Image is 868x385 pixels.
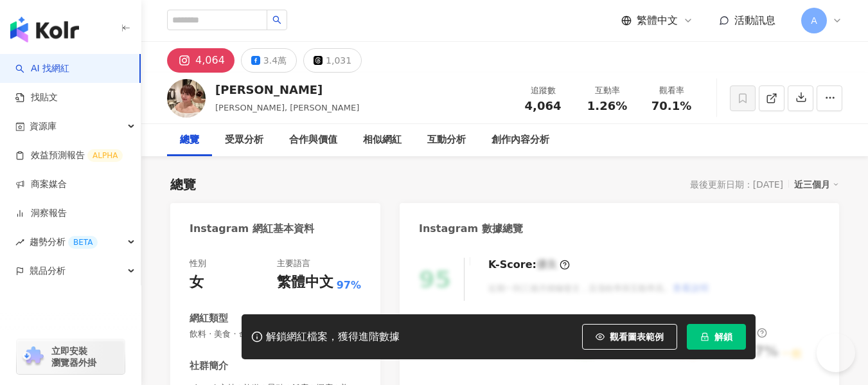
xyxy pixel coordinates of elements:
span: 觀看圖表範例 [610,332,664,342]
div: 社群簡介 [190,359,228,373]
div: 1,031 [326,51,351,69]
div: 網紅類型 [190,312,228,325]
div: 觀看率 [647,84,696,97]
div: 追蹤數 [518,84,567,97]
div: 總覽 [170,175,196,193]
div: Instagram 數據總覽 [419,222,523,236]
span: 繁體中文 [637,13,678,28]
div: 主要語言 [277,258,310,269]
a: 商案媒合 [15,178,67,191]
a: chrome extension立即安裝 瀏覽器外掛 [17,339,125,374]
div: 相似網紅 [363,132,402,148]
button: 4,064 [167,48,235,73]
span: 1.26% [587,100,627,112]
span: 活動訊息 [734,14,775,26]
div: Instagram 網紅基本資料 [190,222,314,236]
span: 立即安裝 瀏覽器外掛 [51,345,96,368]
button: 解鎖 [687,324,746,350]
a: 找貼文 [15,91,58,104]
div: 總覽 [180,132,199,148]
button: 3.4萬 [241,48,297,73]
div: BETA [68,236,98,249]
button: 1,031 [303,48,362,73]
span: 4,064 [525,99,562,112]
span: [PERSON_NAME], [PERSON_NAME] [215,103,359,112]
a: 洞察報告 [15,207,67,220]
span: rise [15,238,24,247]
div: 創作內容分析 [492,132,549,148]
div: 合作與價值 [289,132,337,148]
span: 競品分析 [30,256,66,285]
div: 性別 [190,258,206,269]
button: 觀看圖表範例 [582,324,677,350]
span: A [811,13,817,28]
div: [PERSON_NAME] [215,82,359,98]
div: 女 [190,273,204,292]
div: K-Score : [488,258,570,272]
span: 70.1% [651,100,691,112]
span: 資源庫 [30,112,57,141]
img: logo [10,17,79,42]
div: 受眾分析 [225,132,263,148]
span: search [272,15,281,24]
img: KOL Avatar [167,79,206,118]
div: 近三個月 [794,176,839,193]
div: 4,064 [195,51,225,69]
div: 互動分析 [427,132,466,148]
div: 互動率 [583,84,632,97]
a: 效益預測報告ALPHA [15,149,123,162]
div: 解鎖網紅檔案，獲得進階數據 [266,330,400,344]
div: 繁體中文 [277,273,333,292]
span: 趨勢分析 [30,228,98,256]
div: 最後更新日期：[DATE] [690,179,783,190]
img: chrome extension [21,346,46,367]
span: 97% [337,278,361,292]
a: searchAI 找網紅 [15,62,69,75]
div: 3.4萬 [263,51,287,69]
